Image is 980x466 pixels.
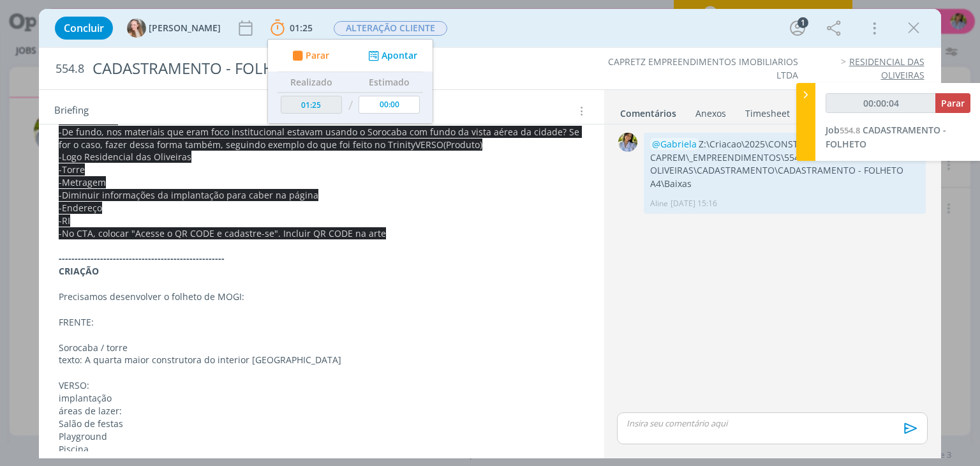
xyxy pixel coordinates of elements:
span: -Logo Residencial das Oliveiras [59,151,191,163]
button: Concluir [55,17,113,40]
span: -Metragem [59,176,106,188]
div: dialog [39,9,940,458]
span: Concluir [64,23,104,33]
p: Salão de festas [59,417,584,430]
a: Comentários [620,101,677,120]
span: [DATE] 15:16 [671,198,717,209]
div: Anexos [695,107,726,120]
a: Job554.8CADASTRAMENTO - FOLHETO [826,124,946,150]
th: Estimado [356,72,424,93]
button: 1 [787,18,808,38]
span: -Endereço [59,202,102,214]
p: Aline [650,198,668,209]
td: / [345,93,356,119]
span: 01:25 [290,22,313,34]
a: CAPRETZ EMPREENDIMENTOS IMOBILIARIOS LTDA [608,56,798,80]
strong: CRIAÇÃO [59,265,99,277]
span: ALTERAÇÃO CLIENTE [334,21,447,36]
button: Parar [935,93,970,113]
p: Playground [59,430,584,443]
span: [PERSON_NAME] [149,24,221,33]
p: implantação [59,392,584,405]
button: Parar [289,49,330,63]
a: RESIDENCIAL DAS OLIVEIRAS [849,56,924,80]
img: G [127,19,146,38]
span: -No CTA, colocar "Acesse o QR CODE e cadastre-se". Incluir QR CODE na arte [59,227,386,239]
a: Timesheet [745,101,791,120]
p: FRENTE: [59,316,584,329]
button: G[PERSON_NAME] [127,19,221,38]
p: Piscina [59,443,584,456]
strong: ---------------------------------------------------- [59,252,225,264]
div: CADASTRAMENTO - FOLHETO [87,53,557,84]
button: 01:25 [267,18,316,38]
p: Precisamos desenvolver o folheto de MOGI: [59,290,584,303]
p: Sorocaba / torre [59,342,584,354]
span: -Torre [59,163,85,176]
span: CADASTRAMENTO - FOLHETO [826,124,946,150]
span: 554.8 [840,124,860,136]
span: -RI [59,214,70,227]
span: Parar [941,97,965,109]
span: Parar [306,51,329,60]
p: áreas de lazer: [59,405,584,417]
p: VERSO: [59,379,584,392]
span: @Gabriela [652,138,697,150]
button: ALTERAÇÃO CLIENTE [333,20,448,36]
img: A [618,133,637,152]
button: Apontar [365,49,418,63]
p: Z:\Criacao\2025\CONSTRUTORA CAPREM\_EMPREENDIMENTOS\554 - RESIDENCIAL DAS OLIVEIRAS\CADASTRAMENTO... [650,138,919,190]
th: Realizado [278,72,345,93]
span: -De fundo, nos materiais que eram foco institucional estavam usando o Sorocaba com fundo da vista... [59,126,582,151]
span: -Diminuir informações da implantação para caber na página [59,189,318,201]
ul: 01:25 [267,39,433,124]
span: 554.8 [56,62,84,76]
span: Briefing [54,103,89,119]
div: 1 [798,17,808,28]
span: -Logo Caprem [59,113,118,125]
p: texto: A quarta maior construtora do interior [GEOGRAPHIC_DATA] [59,354,584,366]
